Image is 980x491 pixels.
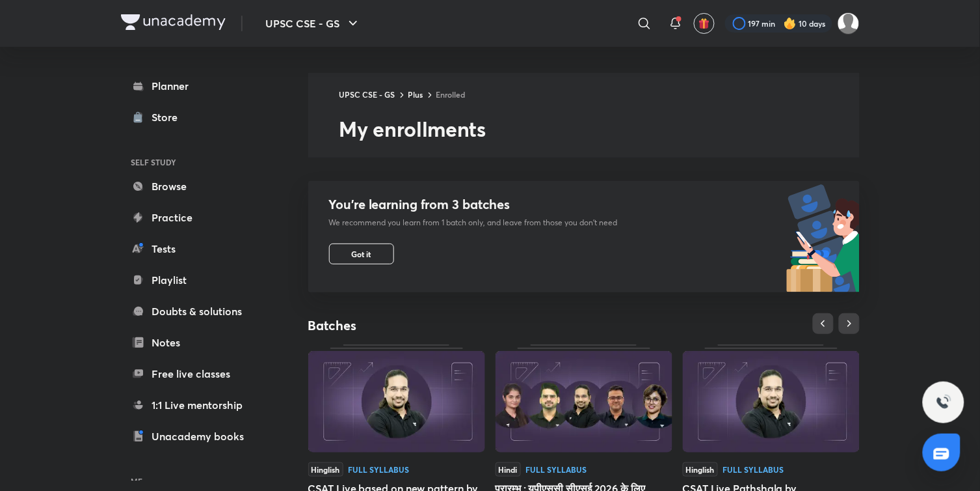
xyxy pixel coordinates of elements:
img: Company Logo [121,14,226,30]
a: Tests [121,236,272,262]
h4: You’re learning from 3 batches [329,197,618,212]
a: Unacademy books [121,423,272,449]
a: Notes [121,330,272,356]
div: Full Syllabus [526,466,587,473]
img: Thumbnail [496,351,672,453]
img: Komal [838,12,860,35]
img: Thumbnail [683,351,860,453]
img: batch [786,181,860,292]
a: Planner [121,73,272,99]
span: Hinglish [308,462,343,477]
img: avatar [698,18,710,29]
a: Browse [121,173,272,199]
h6: SELF STUDY [121,151,272,173]
div: Full Syllabus [723,466,784,473]
p: We recommend you learn from 1 batch only, and leave from those you don’t need [329,217,618,228]
span: Got it [352,249,371,259]
img: ttu [936,395,951,410]
button: avatar [694,13,715,34]
span: Hindi [496,462,521,477]
div: Store [152,109,186,125]
a: Playlist [121,267,272,293]
a: UPSC CSE - GS [339,89,395,100]
span: Hinglish [683,462,718,477]
a: Doubts & solutions [121,298,272,324]
button: Got it [329,244,394,264]
a: Company Logo [121,14,226,33]
div: Full Syllabus [349,466,410,473]
h2: My enrollments [339,116,860,142]
a: Free live classes [121,361,272,387]
h4: Batches [308,317,584,334]
a: Store [121,104,272,130]
a: Practice [121,204,272,231]
img: Thumbnail [308,351,485,453]
a: Plus [408,89,423,100]
img: streak [784,17,797,30]
button: UPSC CSE - GS [258,10,369,36]
a: Enrolled [436,89,466,100]
a: 1:1 Live mentorship [121,392,272,418]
